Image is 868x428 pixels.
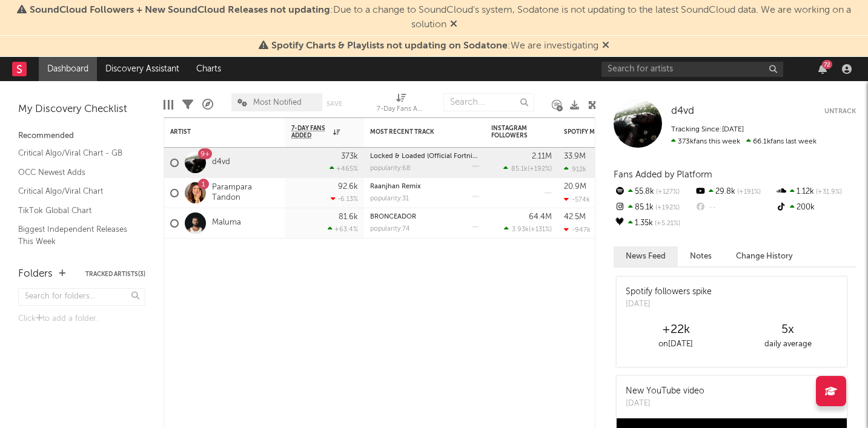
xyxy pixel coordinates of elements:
button: Change History [724,246,805,266]
div: New YouTube video [626,385,704,398]
span: Tracking Since: [DATE] [671,126,744,133]
a: OCC Newest Adds [18,166,133,179]
span: : Due to a change to SoundCloud's system, Sodatone is not updating to the latest SoundCloud data.... [30,5,851,30]
div: 1.12k [775,184,856,200]
div: Locked & Loaded (Official Fortnite Anthem) [370,153,479,160]
div: 55.8k [614,184,694,200]
div: 85.1k [614,200,694,216]
div: 81.6k [339,213,358,221]
span: 373k fans this week [671,138,740,145]
span: +127 % [654,189,680,196]
span: SoundCloud Followers + New SoundCloud Releases not updating [30,5,330,15]
span: d4vd [671,106,694,116]
div: 33.9M [564,153,586,160]
div: Most Recent Track [370,128,461,136]
div: 1.35k [614,216,694,231]
a: Critical Algo/Viral Chart [18,185,133,198]
div: My Discovery Checklist [18,102,145,117]
span: +31.9 % [814,189,842,196]
div: Recommended [18,129,145,143]
div: 42.5M [564,213,586,221]
div: on [DATE] [620,337,732,352]
div: Raanjhan Remix [370,183,479,190]
button: 72 [818,64,827,74]
div: -- [694,200,775,216]
div: Spotify followers spike [626,286,712,298]
button: Untrack [824,105,856,117]
div: 72 [822,60,832,69]
span: +192 % [654,205,680,211]
div: -947k [564,226,591,234]
a: Critical Algo/Viral Chart - GB [18,147,133,160]
span: : We are investigating [271,41,598,51]
span: 7-Day Fans Added [291,125,330,139]
div: popularity: 68 [370,165,411,172]
div: BRONCEADOR [370,214,479,220]
div: 29.8k [694,184,775,200]
div: 7-Day Fans Added (7-Day Fans Added) [377,87,425,122]
a: Parampara Tandon [212,183,279,203]
span: 3.93k [512,226,529,233]
span: +5.21 % [653,220,680,227]
input: Search for folders... [18,288,145,306]
div: 7-Day Fans Added (7-Day Fans Added) [377,102,425,117]
span: 66.1k fans last week [671,138,817,145]
div: Folders [18,267,53,281]
div: [DATE] [626,298,712,311]
button: Tracked Artists(3) [85,271,145,277]
div: 200k [775,200,856,216]
div: Instagram Followers [491,125,534,139]
div: 20.9M [564,183,586,191]
div: 373k [341,153,358,160]
div: 2.11M [532,153,552,160]
span: +191 % [735,189,761,196]
button: Notes [678,246,724,266]
div: ( ) [504,225,552,233]
span: Dismiss [602,41,609,51]
div: popularity: 31 [370,196,409,202]
span: Most Notified [253,99,302,107]
div: A&R Pipeline [202,87,213,122]
a: d4vd [671,105,694,117]
a: Raanjhan Remix [370,183,421,190]
span: Fans Added by Platform [614,170,712,179]
div: Filters [182,87,193,122]
div: 92.6k [338,183,358,191]
div: Artist [170,128,261,136]
div: 64.4M [529,213,552,221]
div: Edit Columns [164,87,173,122]
span: 85.1k [511,166,528,173]
button: Save [326,100,342,107]
div: +22k [620,323,732,337]
div: popularity: 74 [370,226,410,232]
div: daily average [732,337,844,352]
button: News Feed [614,246,678,266]
a: Dashboard [39,57,97,81]
div: Click to add a folder. [18,312,145,326]
div: -574k [564,196,590,203]
div: 912k [564,165,586,173]
div: 5 x [732,323,844,337]
a: Biggest Independent Releases This Week [18,223,133,248]
span: Spotify Charts & Playlists not updating on Sodatone [271,41,508,51]
span: +131 % [531,226,550,233]
div: +63.4 % [328,225,358,233]
div: +465 % [330,165,358,173]
input: Search... [443,93,534,111]
input: Search for artists [601,62,783,77]
span: +192 % [529,166,550,173]
a: Charts [188,57,230,81]
div: ( ) [503,165,552,173]
div: -6.13 % [331,195,358,203]
span: Dismiss [450,20,457,30]
a: TikTok Global Chart [18,204,133,217]
div: [DATE] [626,398,704,410]
a: Maluma [212,218,241,228]
a: d4vd [212,157,230,168]
a: BRONCEADOR [370,214,416,220]
a: Locked & Loaded (Official Fortnite Anthem) [370,153,507,160]
a: Discovery Assistant [97,57,188,81]
div: Spotify Monthly Listeners [564,128,655,136]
